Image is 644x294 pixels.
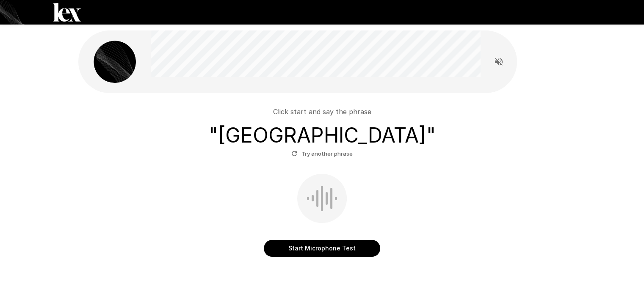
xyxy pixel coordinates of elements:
button: Read questions aloud [490,53,507,70]
h3: " [GEOGRAPHIC_DATA] " [209,124,436,147]
img: lex_avatar2.png [94,41,136,83]
button: Start Microphone Test [264,240,380,257]
p: Click start and say the phrase [273,107,371,117]
button: Try another phrase [289,147,355,160]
